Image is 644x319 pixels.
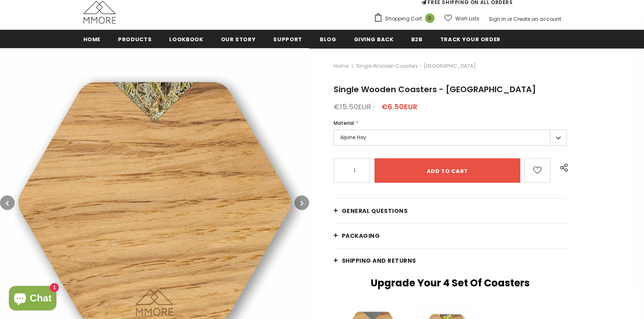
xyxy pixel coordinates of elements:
a: Products [118,30,152,48]
span: Shopping Cart [385,15,422,23]
span: support [273,35,302,43]
span: 0 [425,13,435,23]
span: or [507,16,512,22]
span: B2B [411,35,423,43]
a: Lookbook [169,30,203,48]
span: Our Story [221,35,256,43]
span: Material [334,120,354,126]
a: Home [83,30,101,48]
span: General Questions [342,207,408,215]
span: PACKAGING [342,232,380,240]
span: Home [83,35,101,43]
a: PACKAGING [334,224,567,248]
a: Home [334,61,348,71]
img: MMORE Cases [83,1,116,24]
span: Track your order [440,35,501,43]
a: B2B [411,30,423,48]
a: Giving back [354,30,394,48]
a: Sign In [489,16,506,22]
span: Wish Lists [455,15,479,23]
a: Wish Lists [444,11,479,26]
span: Products [118,35,152,43]
input: Add to cart [374,158,520,183]
a: support [273,30,302,48]
h2: Upgrade Your 4 Set Of Coasters [334,277,567,289]
a: Blog [320,30,336,48]
label: Alpine Hay [334,130,567,146]
a: Shopping Cart 0 [374,13,439,25]
span: Blog [320,35,336,43]
a: Create an account [513,16,561,22]
span: €6.50EUR [381,102,417,112]
span: Lookbook [169,35,203,43]
span: €15.50EUR [334,102,371,112]
a: Shipping and returns [334,248,567,273]
a: Track your order [440,30,501,48]
span: Giving back [354,35,394,43]
span: Shipping and returns [342,257,416,265]
span: Single Wooden Coasters - [GEOGRAPHIC_DATA] [356,61,476,71]
span: Single Wooden Coasters - [GEOGRAPHIC_DATA] [334,84,536,95]
a: General Questions [334,199,567,223]
inbox-online-store-chat: Shopify online store chat [7,286,59,312]
a: Our Story [221,30,256,48]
